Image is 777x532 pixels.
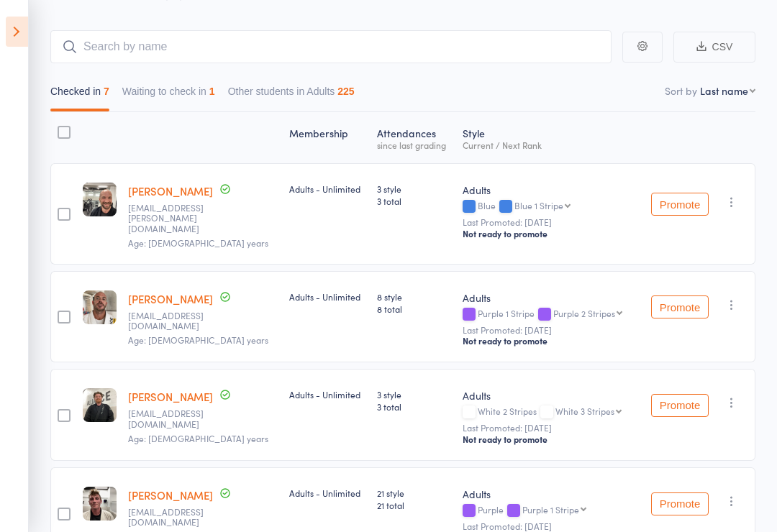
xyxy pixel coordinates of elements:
span: Age: [DEMOGRAPHIC_DATA] years [128,237,268,249]
img: image1680073386.png [83,290,117,324]
button: Waiting to check in1 [122,78,215,111]
div: Blue 1 Stripe [514,201,563,210]
div: Adults [463,183,633,197]
img: image1752807754.png [83,487,117,520]
a: [PERSON_NAME] [128,291,213,306]
small: ijanric.howe@gmail.com [128,203,222,234]
small: Last Promoted: [DATE] [463,521,633,531]
a: [PERSON_NAME] [128,183,213,198]
small: jjkr95@gmail.com [128,408,222,429]
img: image1742200984.png [83,388,117,422]
div: Not ready to promote [463,335,633,347]
div: Adults - Unlimited [289,487,365,499]
button: Promote [651,295,709,318]
img: image1756432656.png [83,183,117,216]
div: Blue [463,201,633,213]
span: Age: [DEMOGRAPHIC_DATA] years [128,432,268,444]
div: White 2 Stripes [463,406,633,418]
span: 3 total [377,195,451,207]
a: [PERSON_NAME] [128,487,213,503]
div: 1 [209,86,215,97]
span: 8 style [377,290,451,303]
div: Current / Next Rank [463,140,633,150]
div: 7 [104,86,109,97]
input: Search by name [50,30,612,63]
button: Promote [651,492,709,515]
span: 21 style [377,487,451,499]
div: Adults - Unlimited [289,388,365,400]
span: 8 total [377,303,451,315]
div: Adults [463,290,633,305]
div: Last name [700,83,748,98]
div: Atten­dances [371,119,457,157]
div: Membership [283,119,371,157]
div: Adults - Unlimited [289,290,365,303]
div: Purple [463,505,633,517]
button: Promote [651,193,709,216]
label: Sort by [665,83,697,98]
div: Not ready to promote [463,434,633,445]
button: Promote [651,394,709,417]
button: Checked in7 [50,78,109,111]
div: Purple 2 Stripes [553,308,615,318]
span: 21 total [377,499,451,511]
button: CSV [673,32,755,63]
div: Not ready to promote [463,228,633,239]
a: [PERSON_NAME] [128,389,213,404]
small: Last Promoted: [DATE] [463,325,633,335]
small: Last Promoted: [DATE] [463,217,633,227]
span: 3 style [377,183,451,195]
div: Style [457,119,639,157]
small: thomasrobb95@gmail.com [128,507,222,528]
div: Adults [463,487,633,501]
div: Purple 1 Stripe [522,505,579,514]
span: Age: [DEMOGRAPHIC_DATA] years [128,334,268,346]
small: Leonaustralia1985@gmail.com [128,311,222,331]
div: Adults - Unlimited [289,183,365,195]
button: Other students in Adults225 [228,78,355,111]
div: White 3 Stripes [555,406,614,416]
span: 3 total [377,400,451,413]
span: 3 style [377,388,451,400]
div: Purple 1 Stripe [463,308,633,321]
div: since last grading [377,140,451,150]
div: Adults [463,388,633,403]
div: 225 [337,86,354,97]
small: Last Promoted: [DATE] [463,423,633,433]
